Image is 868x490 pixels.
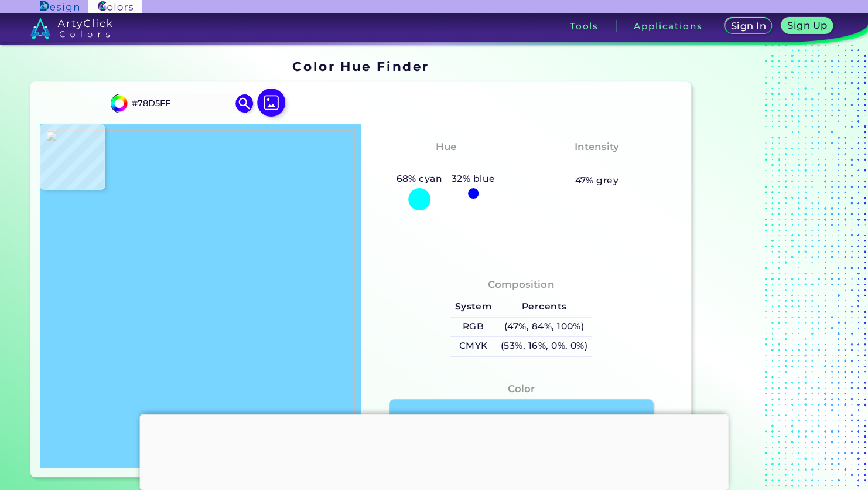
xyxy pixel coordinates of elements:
[782,18,832,34] a: Sign Up
[447,171,500,186] h5: 32% blue
[46,130,355,462] img: 7a8e47f3-54cf-43aa-a8ca-7bdce618eb17
[569,157,624,171] h3: Medium
[575,173,618,188] h5: 47% grey
[450,317,496,336] h5: RGB
[127,96,236,111] input: type color..
[140,414,729,487] iframe: Advertisement
[435,138,456,155] h4: Hue
[257,89,285,117] img: icon picture
[30,18,113,39] img: logo_artyclick_colors_white.svg
[788,21,826,30] h5: Sign Up
[450,336,496,356] h5: CMYK
[292,57,429,75] h1: Color Hue Finder
[496,317,592,336] h5: (47%, 84%, 100%)
[496,297,592,317] h5: Percents
[488,276,554,293] h4: Composition
[696,55,842,482] iframe: Advertisement
[570,22,599,30] h3: Tools
[732,22,766,31] h5: Sign In
[508,380,535,397] h4: Color
[392,171,447,186] h5: 68% cyan
[450,297,496,317] h5: System
[575,138,619,155] h4: Intensity
[40,1,79,12] img: ArtyClick Design logo
[496,336,592,356] h5: (53%, 16%, 0%, 0%)
[726,18,771,34] a: Sign In
[408,157,484,171] h3: Bluish Cyan
[634,22,702,30] h3: Applications
[235,94,253,112] img: icon search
